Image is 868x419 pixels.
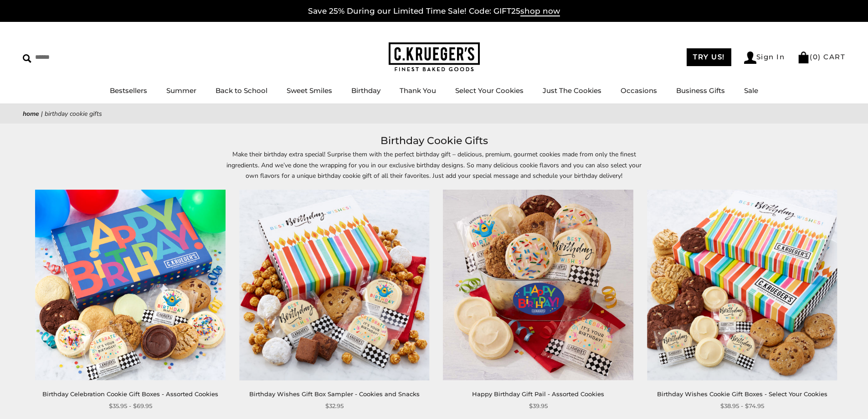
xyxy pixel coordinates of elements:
span: $32.95 [325,401,344,411]
a: Sale [744,86,758,95]
nav: breadcrumbs [23,109,845,119]
input: Search [23,50,131,64]
a: TRY US! [687,48,731,66]
a: Occasions [621,86,657,95]
a: Back to School [216,86,267,95]
span: | [41,109,43,118]
img: Happy Birthday Gift Pail - Assorted Cookies [443,190,633,380]
img: Bag [797,52,810,63]
img: Birthday Wishes Cookie Gift Boxes - Select Your Cookies [647,190,837,380]
a: Birthday Wishes Cookie Gift Boxes - Select Your Cookies [657,390,827,398]
span: $39.95 [529,401,548,411]
a: Summer [166,86,196,95]
a: Birthday Wishes Gift Box Sampler - Cookies and Snacks [249,390,420,398]
img: Account [744,52,756,64]
a: (0) CART [797,52,845,61]
span: $38.95 - $74.95 [720,401,764,411]
a: Save 25% During our Limited Time Sale! Code: GIFT25shop now [308,6,560,16]
a: Sign In [744,52,785,64]
span: shop now [520,6,560,16]
p: Make their birthday extra special! Surprise them with the perfect birthday gift – delicious, prem... [225,149,644,181]
a: Happy Birthday Gift Pail - Assorted Cookies [472,390,604,398]
a: Bestsellers [110,86,147,95]
img: C.KRUEGER'S [389,42,480,72]
a: Business Gifts [676,86,725,95]
a: Birthday [351,86,380,95]
h1: Birthday Cookie Gifts [36,133,832,149]
img: Search [23,54,31,63]
span: $35.95 - $69.95 [109,401,152,411]
a: Sweet Smiles [287,86,332,95]
a: Thank You [400,86,436,95]
a: Select Your Cookies [455,86,524,95]
img: Birthday Celebration Cookie Gift Boxes - Assorted Cookies [36,190,226,380]
a: Birthday Celebration Cookie Gift Boxes - Assorted Cookies [42,390,218,398]
img: Birthday Wishes Gift Box Sampler - Cookies and Snacks [239,190,429,380]
span: Birthday Cookie Gifts [45,109,102,118]
a: Just The Cookies [543,86,601,95]
span: 0 [813,52,818,61]
a: Home [23,109,39,118]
